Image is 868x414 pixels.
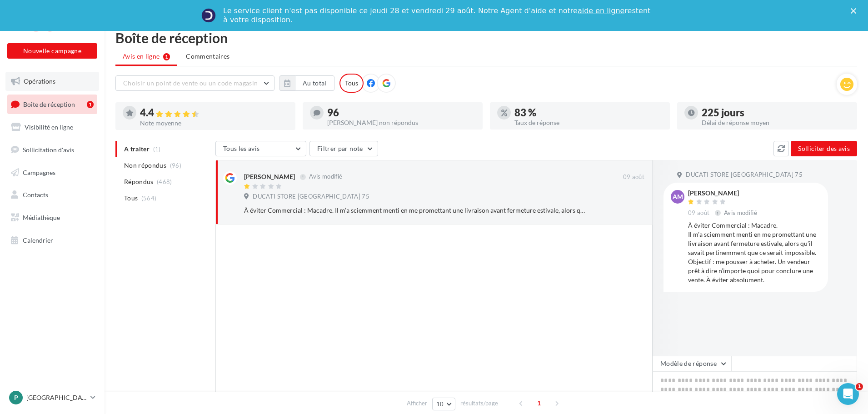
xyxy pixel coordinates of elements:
[702,108,850,118] div: 225 jours
[688,190,759,196] div: [PERSON_NAME]
[124,194,138,203] span: Tous
[5,95,99,114] a: Boîte de réception1
[653,356,732,371] button: Modèle de réponse
[123,79,258,87] span: Choisir un point de vente ou un code magasin
[514,108,663,118] div: 83 %
[432,398,455,410] button: 10
[5,163,99,182] a: Campagnes
[837,383,859,405] iframe: Intercom live chat
[578,6,624,15] a: aide en ligne
[215,141,306,156] button: Tous les avis
[856,383,863,390] span: 1
[460,399,498,408] span: résultats/page
[244,206,585,215] div: À éviter Commercial : Macadre. Il m’a sciemment menti en me promettant une livraison avant fermet...
[23,100,75,108] span: Boîte de réception
[279,75,334,91] button: Au total
[24,77,55,85] span: Opérations
[5,231,99,250] a: Calendrier
[23,214,60,221] span: Médiathèque
[157,178,172,185] span: (468)
[14,393,18,402] span: P
[26,393,87,402] p: [GEOGRAPHIC_DATA]
[23,191,48,199] span: Contacts
[514,120,663,126] div: Taux de réponse
[186,52,229,61] span: Commentaires
[436,400,444,408] span: 10
[7,389,97,406] a: P [GEOGRAPHIC_DATA]
[223,145,260,152] span: Tous les avis
[339,74,364,93] div: Tous
[223,6,652,25] div: Le service client n'est pas disponible ce jeudi 28 et vendredi 29 août. Notre Agent d'aide et not...
[532,396,546,410] span: 1
[309,173,342,180] span: Avis modifié
[851,8,860,14] div: Fermer
[623,173,644,181] span: 09 août
[7,43,97,59] button: Nouvelle campagne
[673,192,683,201] span: AM
[688,209,709,217] span: 09 août
[23,168,55,176] span: Campagnes
[140,108,288,118] div: 4.4
[244,172,295,181] div: [PERSON_NAME]
[407,399,427,408] span: Afficher
[141,195,157,202] span: (564)
[702,120,850,126] div: Délai de réponse moyen
[25,123,73,131] span: Visibilité en ligne
[327,120,475,126] div: [PERSON_NAME] non répondus
[124,177,154,186] span: Répondus
[295,75,334,91] button: Au total
[115,31,857,45] div: Boîte de réception
[5,185,99,205] a: Contacts
[724,209,757,216] span: Avis modifié
[688,221,821,284] div: À éviter Commercial : Macadre. Il m’a sciemment menti en me promettant une livraison avant fermet...
[5,118,99,137] a: Visibilité en ligne
[686,171,803,179] span: DUCATI STORE [GEOGRAPHIC_DATA] 75
[309,141,378,156] button: Filtrer par note
[140,120,288,126] div: Note moyenne
[253,193,369,201] span: DUCATI STORE [GEOGRAPHIC_DATA] 75
[201,8,216,23] img: Profile image for Service-Client
[23,236,53,244] span: Calendrier
[87,101,94,108] div: 1
[124,161,166,170] span: Non répondus
[5,140,99,160] a: Sollicitation d'avis
[23,146,74,154] span: Sollicitation d'avis
[170,162,181,169] span: (96)
[5,208,99,227] a: Médiathèque
[5,72,99,91] a: Opérations
[327,108,475,118] div: 96
[115,75,274,91] button: Choisir un point de vente ou un code magasin
[791,141,857,156] button: Solliciter des avis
